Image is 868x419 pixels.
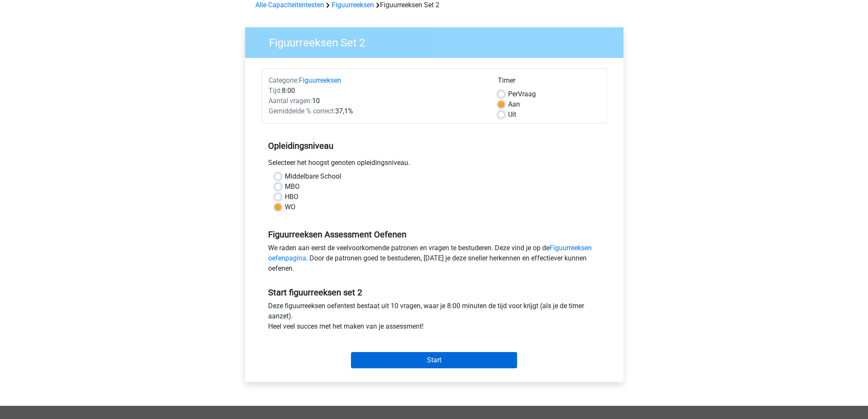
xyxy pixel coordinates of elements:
h5: Opleidingsniveau [268,137,600,154]
span: Tijd: [269,87,282,95]
label: HBO [285,192,298,202]
div: Deze figuurreeksen oefentest bestaat uit 10 vragen, waar je 8:00 minuten de tijd voor krijgt (als... [262,301,607,335]
label: Middelbare School [285,171,341,182]
div: 10 [262,96,491,106]
input: Start [351,352,517,368]
a: Figuurreeksen [299,76,341,84]
span: Aantal vragen: [269,97,312,105]
div: 8:00 [262,86,491,96]
label: MBO [285,182,300,192]
span: Per [508,90,518,98]
div: 37,1% [262,106,491,116]
span: Gemiddelde % correct: [269,107,335,115]
h3: Figuurreeksen Set 2 [259,33,617,49]
label: Uit [508,110,516,120]
label: Aan [508,99,520,110]
div: We raden aan eerst de veelvoorkomende patronen en vragen te bestuderen. Deze vind je op de . Door... [262,243,607,277]
div: Selecteer het hoogst genoten opleidingsniveau. [262,158,607,171]
h5: Figuurreeksen Assessment Oefenen [268,229,600,240]
span: Categorie: [269,76,299,84]
div: Timer [498,75,600,89]
label: WO [285,202,295,212]
h5: Start figuurreeksen set 2 [268,287,600,298]
label: Vraag [508,89,536,99]
a: Figuurreeksen [332,1,374,9]
a: Alle Capaciteitentesten [255,1,324,9]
